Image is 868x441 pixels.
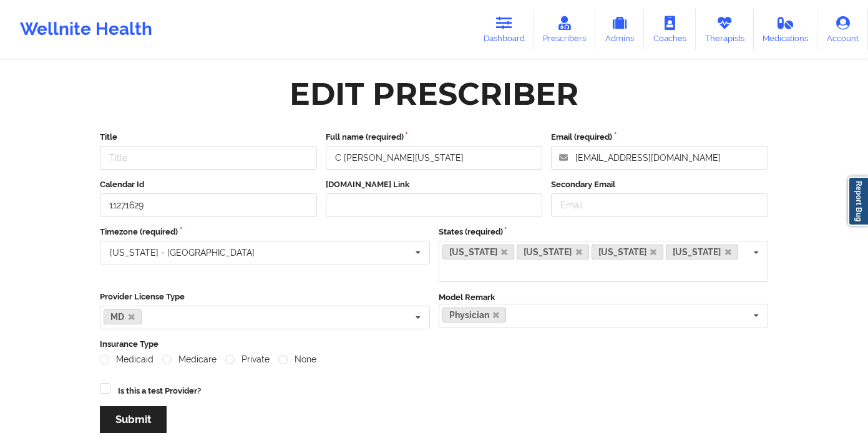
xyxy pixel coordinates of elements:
a: Coaches [644,9,696,50]
label: Full name (required) [326,131,543,143]
a: Report Bug [848,177,868,226]
input: Title [100,146,317,170]
a: Therapists [696,9,754,50]
label: Is this a test Provider? [118,385,201,397]
a: Prescribers [534,9,596,50]
a: [US_STATE] [442,245,515,259]
a: Physician [442,308,507,322]
label: [DOMAIN_NAME] Link [326,178,543,191]
label: Provider License Type [100,291,430,303]
label: Calendar Id [100,178,317,191]
input: Calendar Id [100,193,317,217]
label: Medicare [162,354,217,365]
a: Dashboard [474,9,534,50]
a: [US_STATE] [592,245,664,259]
label: Insurance Type [100,338,768,351]
label: States (required) [439,226,769,238]
label: Model Remark [439,291,495,304]
label: Timezone (required) [100,226,430,238]
label: Secondary Email [551,178,768,191]
label: Title [100,131,317,143]
a: Admins [595,9,644,50]
button: Submit [100,406,167,433]
input: Email address [551,146,768,170]
div: [US_STATE] - [GEOGRAPHIC_DATA] [110,248,255,257]
input: Full name [326,146,543,170]
a: [US_STATE] [517,245,589,259]
label: Medicaid [100,354,154,365]
a: Account [817,9,868,50]
a: [US_STATE] [666,245,738,259]
label: Email (required) [551,131,768,143]
label: None [278,354,316,365]
input: Email [551,193,768,217]
div: Edit Prescriber [290,74,578,114]
a: Medications [754,9,818,50]
label: Private [225,354,270,365]
a: MD [104,309,142,324]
